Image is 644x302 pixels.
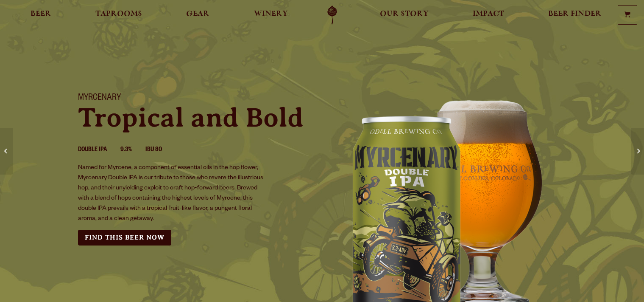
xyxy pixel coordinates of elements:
span: Taprooms [95,11,142,17]
p: Named for Myrcene, a component of essential oils in the hop flower, Myrcenary Double IPA is our t... [78,163,265,224]
a: Taprooms [90,6,148,25]
span: Impact [473,11,504,17]
span: Beer [31,11,51,17]
a: Impact [467,6,510,25]
a: Winery [248,6,293,25]
a: Find this Beer Now [78,230,171,246]
li: IBU 80 [145,145,176,156]
li: 9.3% [120,145,145,156]
span: Winery [254,11,288,17]
a: Beer Finder [543,6,607,25]
h1: Myrcenary [78,93,312,104]
a: Beer [25,6,57,25]
a: Gear [181,6,215,25]
span: Gear [186,11,209,17]
li: Double IPA [78,145,120,156]
p: Tropical and Bold [78,104,312,131]
a: Our Story [374,6,434,25]
span: Beer Finder [548,11,602,17]
a: Odell Home [316,6,348,25]
span: Our Story [380,11,429,17]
